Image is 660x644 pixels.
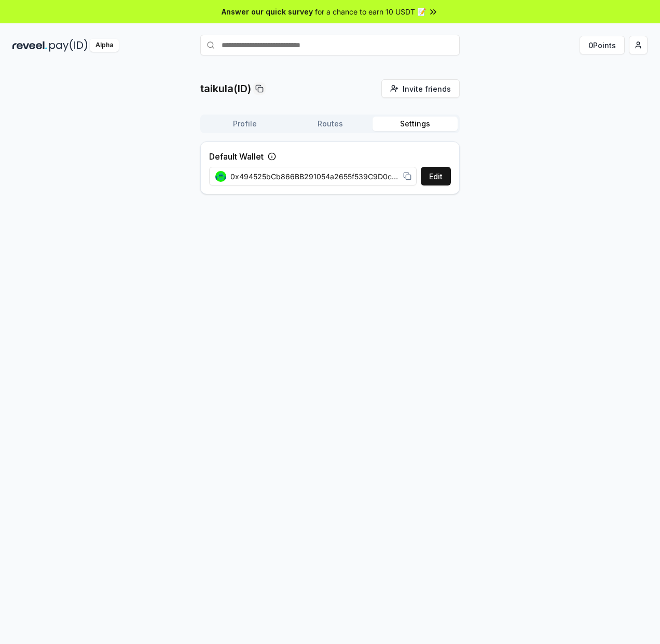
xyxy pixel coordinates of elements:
button: Edit [421,167,451,185]
span: Invite friends [403,83,451,94]
span: Answer our quick survey [222,6,313,17]
label: Default Wallet [209,150,264,163]
button: Invite friends [381,79,460,98]
button: 0Points [580,36,625,54]
span: 0x494525bCb866BB291054a2655f539C9D0cf74bFc [230,171,399,182]
button: Settings [373,117,458,131]
button: Routes [287,117,373,131]
button: Profile [202,117,287,131]
div: Alpha [90,39,119,52]
img: pay_id [49,39,88,52]
p: taikula(ID) [200,81,251,96]
img: reveel_dark [12,39,47,52]
span: for a chance to earn 10 USDT 📝 [315,6,426,17]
